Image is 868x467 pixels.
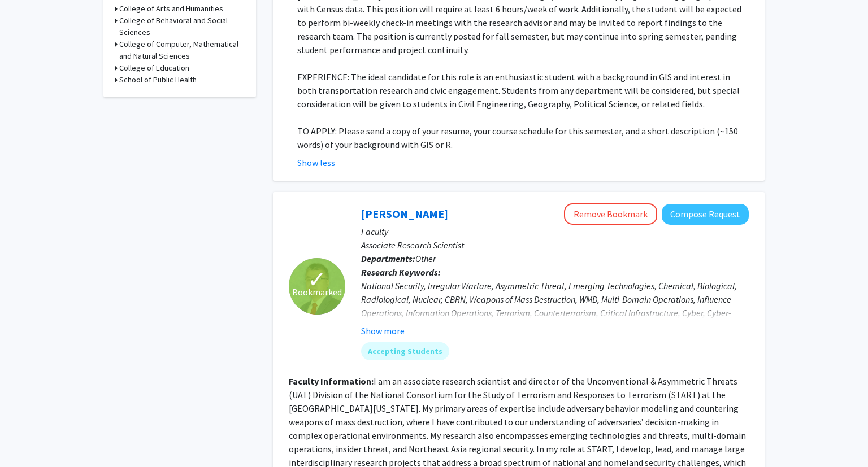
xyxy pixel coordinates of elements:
b: Research Keywords: [361,267,441,278]
mat-chip: Accepting Students [361,342,449,360]
h3: College of Behavioral and Social Sciences [119,15,245,38]
button: Show more [361,324,405,338]
span: ✓ [307,274,327,285]
b: Departments: [361,253,415,264]
p: TO APPLY: Please send a copy of your resume, your course schedule for this semester, and a short ... [297,124,749,151]
p: Faculty [361,225,749,238]
h3: College of Computer, Mathematical and Natural Sciences [119,38,245,62]
span: Bookmarked [292,285,342,299]
a: [PERSON_NAME] [361,207,448,221]
span: Other [415,253,436,264]
h3: College of Arts and Humanities [119,3,223,15]
button: Show less [297,156,335,169]
b: Faculty Information: [289,376,374,387]
button: Compose Request to Steve Sin [662,204,749,225]
iframe: Chat [8,416,48,459]
h3: College of Education [119,62,189,74]
div: National Security, Irregular Warfare, Asymmetric Threat, Emerging Technologies, Chemical, Biologi... [361,279,749,333]
p: Associate Research Scientist [361,238,749,252]
h3: School of Public Health [119,74,197,86]
button: Remove Bookmark [564,203,657,225]
p: EXPERIENCE: The ideal candidate for this role is an enthusiastic student with a background in GIS... [297,70,749,111]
